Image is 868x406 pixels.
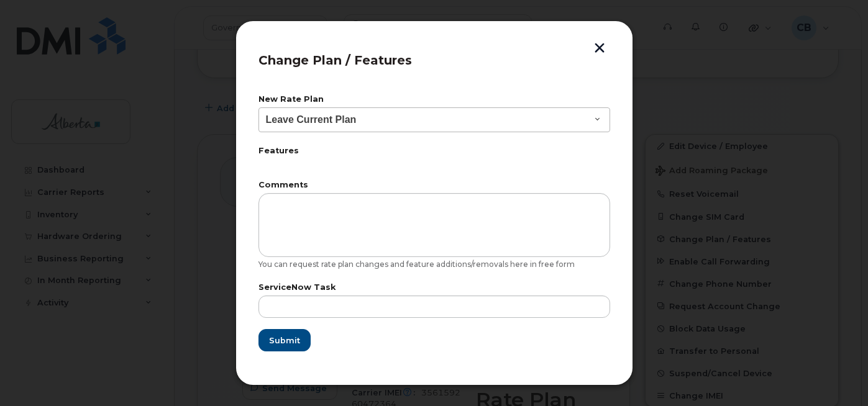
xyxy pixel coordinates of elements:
label: Features [258,147,610,155]
div: You can request rate plan changes and feature additions/removals here in free form [258,259,610,269]
label: New Rate Plan [258,96,610,104]
button: Submit [258,329,311,351]
span: Submit [269,335,300,346]
label: Comments [258,181,610,189]
span: Change Plan / Features [258,53,412,68]
label: ServiceNow Task [258,284,610,292]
